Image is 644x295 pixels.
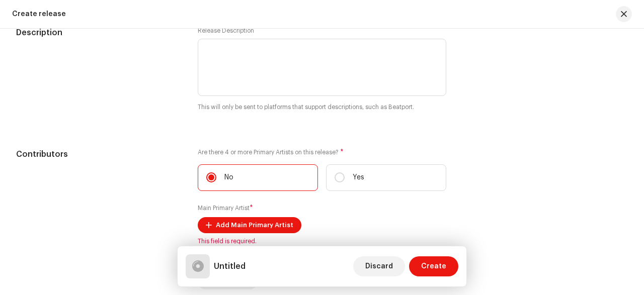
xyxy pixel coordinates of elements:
[216,215,293,235] span: Add Main Primary Artist
[198,148,446,156] label: Are there 4 or more Primary Artists on this release?
[409,256,458,276] button: Create
[224,172,233,183] p: No
[353,256,405,276] button: Discard
[198,102,446,112] small: This will only be sent to platforms that support descriptions, such as Beatport.
[365,256,393,276] span: Discard
[16,148,182,160] h5: Contributors
[198,237,446,245] span: This field is required.
[198,217,301,233] button: Add Main Primary Artist
[353,172,364,183] p: Yes
[16,27,182,39] h5: Description
[198,27,254,35] label: Release Description
[198,205,250,211] small: Main Primary Artist
[421,256,446,276] span: Create
[214,260,246,272] h5: Untitled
